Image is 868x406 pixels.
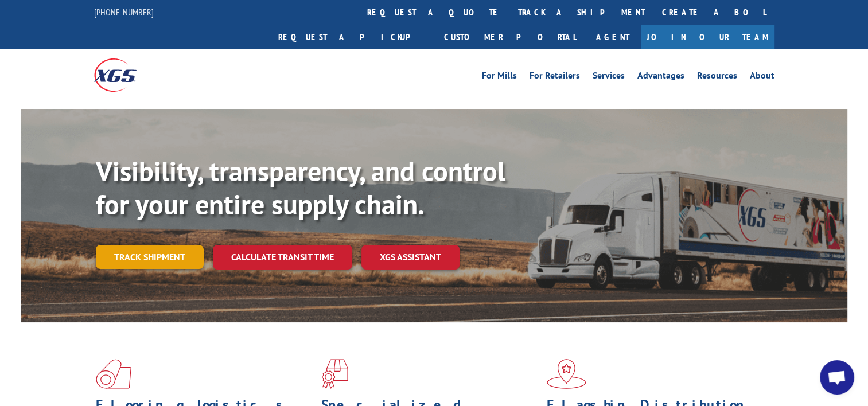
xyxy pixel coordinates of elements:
[270,25,435,49] a: Request a pickup
[96,245,204,269] a: Track shipment
[482,71,517,84] a: For Mills
[435,25,585,49] a: Customer Portal
[750,71,774,84] a: About
[697,71,737,84] a: Resources
[530,71,580,84] a: For Retailers
[820,360,854,395] div: Open chat
[547,359,586,389] img: xgs-icon-flagship-distribution-model-red
[585,25,641,49] a: Agent
[213,245,352,270] a: Calculate transit time
[96,359,131,389] img: xgs-icon-total-supply-chain-intelligence-red
[593,71,625,84] a: Services
[96,153,505,222] b: Visibility, transparency, and control for your entire supply chain.
[641,25,774,49] a: Join Our Team
[361,245,460,270] a: XGS ASSISTANT
[321,359,348,389] img: xgs-icon-focused-on-flooring-red
[637,71,684,84] a: Advantages
[94,6,154,18] a: [PHONE_NUMBER]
